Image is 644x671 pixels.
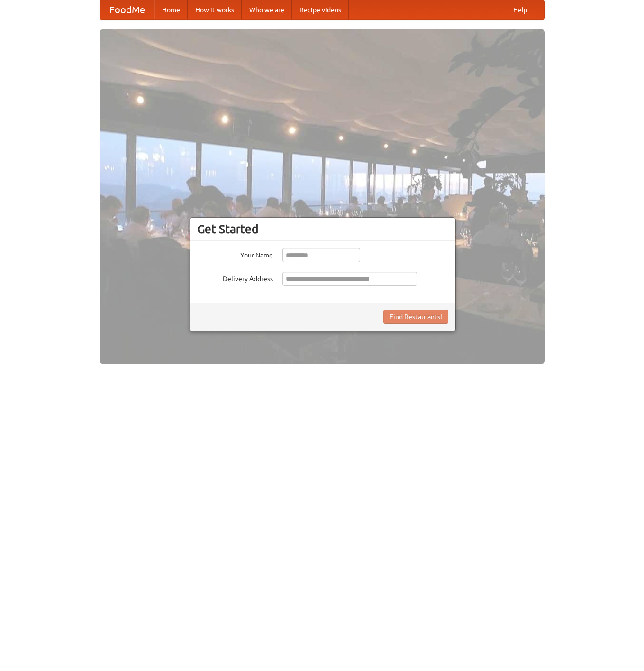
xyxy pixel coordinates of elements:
[100,0,154,19] a: FoodMe
[154,0,188,19] a: Home
[197,272,273,284] label: Delivery Address
[292,0,349,19] a: Recipe videos
[197,222,448,236] h3: Get Started
[242,0,292,19] a: Who we are
[188,0,242,19] a: How it works
[383,310,448,324] button: Find Restaurants!
[197,248,273,260] label: Your Name
[506,0,535,19] a: Help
